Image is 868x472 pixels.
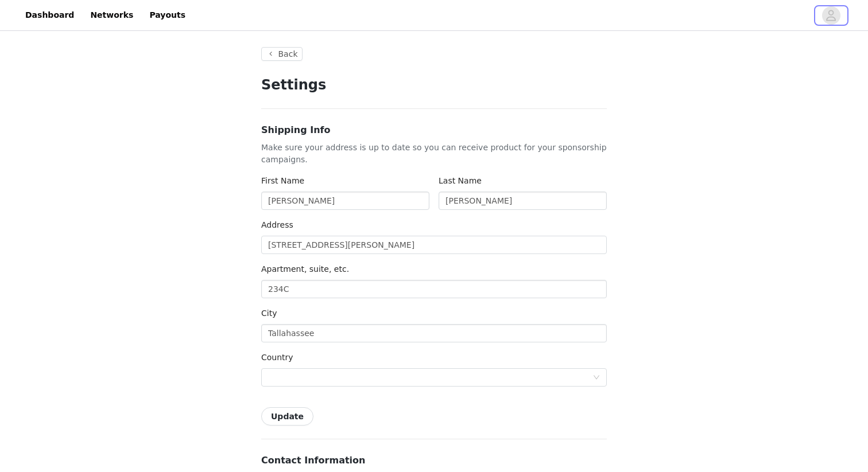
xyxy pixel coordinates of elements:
[261,47,303,61] button: Back
[261,353,293,362] label: Country
[261,309,277,318] label: City
[261,123,607,137] h3: Shipping Info
[261,142,607,166] p: Make sure your address is up to date so you can receive product for your sponsorship campaigns.
[142,2,192,28] a: Payouts
[261,324,607,342] input: City
[261,280,607,298] input: Apartment, suite, etc. (optional)
[593,374,600,382] i: icon: down
[439,176,482,185] label: Last Name
[261,264,349,274] label: Apartment, suite, etc.
[18,2,81,28] a: Dashboard
[261,220,293,229] label: Address
[261,75,607,95] h1: Settings
[83,2,140,28] a: Networks
[261,236,607,254] input: Address
[261,454,607,467] h3: Contact Information
[826,6,836,25] div: avatar
[261,176,304,185] label: First Name
[261,407,313,426] button: Update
